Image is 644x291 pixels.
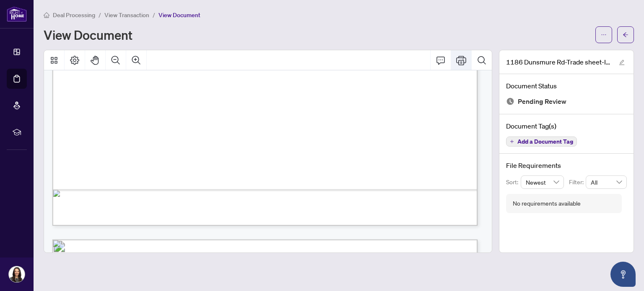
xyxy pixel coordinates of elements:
span: edit [619,59,625,65]
span: Newest [526,176,559,188]
span: Deal Processing [53,11,95,19]
h1: View Document [44,28,132,41]
span: Pending Review [518,96,566,107]
span: plus [510,139,514,144]
span: All [591,176,622,188]
span: View Document [158,11,200,19]
h4: File Requirements [506,160,627,170]
span: ellipsis [601,32,607,38]
span: home [44,12,49,18]
img: Document Status [506,97,514,106]
h4: Document Tag(s) [506,121,627,131]
span: Add a Document Tag [517,139,573,144]
img: logo [7,6,27,22]
span: arrow-left [623,32,628,38]
img: Profile Icon [9,266,25,282]
span: 1186 Dunsmure Rd-Trade sheet-Iliyana to review.pdf [506,57,611,67]
li: / [99,10,101,20]
span: View Transaction [104,11,149,19]
li: / [153,10,155,20]
button: Add a Document Tag [506,136,577,147]
p: Filter: [569,178,586,187]
button: Open asap [610,262,636,287]
p: Sort: [506,178,521,187]
div: No requirements available [513,199,581,208]
h4: Document Status [506,81,627,91]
